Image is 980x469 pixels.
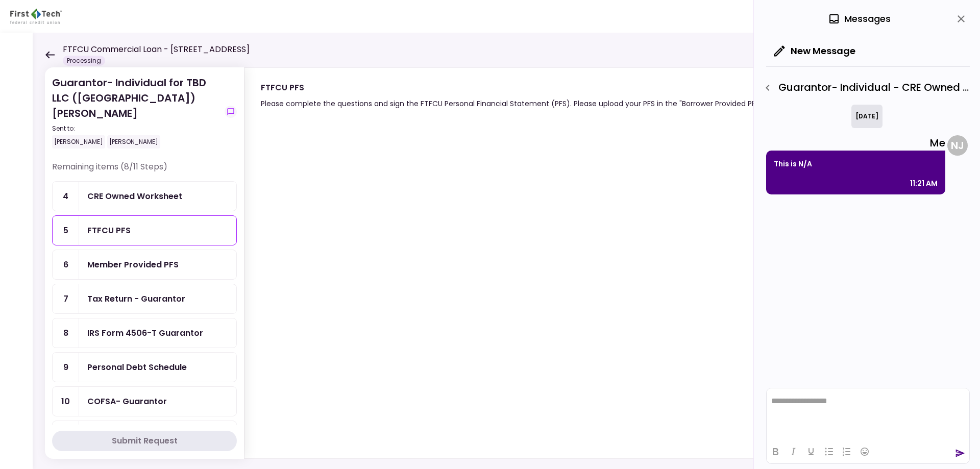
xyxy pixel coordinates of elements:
[53,216,79,245] div: 5
[107,135,160,149] div: [PERSON_NAME]
[766,38,864,64] button: New Message
[53,284,79,313] div: 7
[52,75,220,149] div: Guarantor- Individual for TBD LLC ([GEOGRAPHIC_DATA]) [PERSON_NAME]
[53,182,79,211] div: 4
[63,56,105,66] div: Processing
[851,105,883,128] div: [DATE]
[952,10,970,28] button: close
[87,327,203,339] div: IRS Form 4506-T Guarantor
[802,445,820,459] button: Underline
[774,158,938,170] p: This is N/A
[53,318,79,348] div: 8
[955,448,965,458] button: send
[261,126,941,454] iframe: jotform-iframe
[10,9,62,24] img: Partner icon
[87,395,167,408] div: COFSA- Guarantor
[63,43,250,56] h1: FTFCU Commercial Loan - [STREET_ADDRESS]
[785,445,802,459] button: Italic
[52,421,237,451] a: 11Liquidity Statements - Guarantor
[52,215,237,245] a: 5FTFCU PFS
[53,421,79,450] div: 11
[828,11,891,27] div: Messages
[52,284,237,314] a: 7Tax Return - Guarantor
[53,250,79,279] div: 6
[87,190,182,203] div: CRE Owned Worksheet
[767,388,969,439] iframe: Rich Text Area
[52,124,220,133] div: Sent to:
[52,135,105,149] div: [PERSON_NAME]
[766,135,945,151] div: Me
[87,292,185,305] div: Tax Return - Guarantor
[838,445,855,459] button: Numbered list
[910,177,938,189] div: 11:21 AM
[112,435,178,447] div: Submit Request
[87,361,187,374] div: Personal Debt Schedule
[52,386,237,416] a: 10COFSA- Guarantor
[53,387,79,416] div: 10
[261,81,850,94] div: FTFCU PFS
[856,445,873,459] button: Emojis
[767,445,784,459] button: Bold
[52,181,237,211] a: 4CRE Owned Worksheet
[759,79,970,96] div: Guarantor- Individual - CRE Owned Worksheet
[52,161,237,181] div: Remaining items (8/11 Steps)
[87,258,179,271] div: Member Provided PFS
[225,106,237,118] button: show-messages
[820,445,838,459] button: Bullet list
[261,97,850,110] div: Please complete the questions and sign the FTFCU Personal Financial Statement (PFS). Please uploa...
[52,250,237,280] a: 6Member Provided PFS
[87,224,131,237] div: FTFCU PFS
[947,135,968,156] div: N J
[52,431,237,451] button: Submit Request
[53,353,79,382] div: 9
[52,352,237,382] a: 9Personal Debt Schedule
[244,67,960,459] div: FTFCU PFSPlease complete the questions and sign the FTFCU Personal Financial Statement (PFS). Ple...
[52,318,237,348] a: 8IRS Form 4506-T Guarantor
